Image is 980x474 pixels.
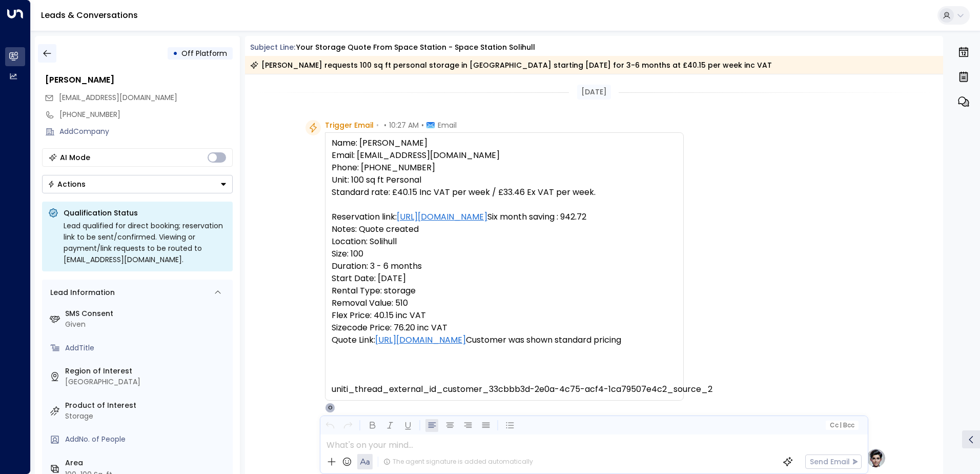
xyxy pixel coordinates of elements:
div: [GEOGRAPHIC_DATA] [65,377,229,387]
span: | [840,422,842,429]
div: Storage [65,411,229,422]
div: AddTitle [65,343,229,353]
span: • [421,120,424,130]
a: Leads & Conversations [41,9,138,21]
span: • [376,120,379,130]
div: AddNo. of People [65,434,229,445]
button: Redo [341,419,354,432]
div: AI Mode [60,152,90,163]
div: Button group with a nested menu [42,175,233,193]
span: Email [438,120,457,130]
span: y9gar1@gmail.com [59,92,177,103]
a: [URL][DOMAIN_NAME] [375,334,466,346]
label: Region of Interest [65,366,229,377]
div: Given [65,319,229,330]
span: • [384,120,386,130]
div: [PERSON_NAME] [45,74,233,86]
div: • [173,44,178,63]
button: Actions [42,175,233,193]
span: 10:27 AM [389,120,419,130]
label: SMS Consent [65,308,229,319]
span: Subject Line: [250,42,295,52]
div: O [325,403,335,413]
div: [PHONE_NUMBER] [59,109,233,120]
a: [URL][DOMAIN_NAME] [397,211,487,223]
label: Product of Interest [65,400,229,411]
div: Lead qualified for direct booking; reservation link to be sent/confirmed. Viewing or payment/link... [64,220,227,265]
p: Qualification Status [64,208,227,218]
img: profile-logo.png [866,448,886,468]
pre: Name: [PERSON_NAME] Email: [EMAIL_ADDRESS][DOMAIN_NAME] Phone: [PHONE_NUMBER] Unit: 100 sq ft Per... [332,137,677,396]
span: [EMAIL_ADDRESS][DOMAIN_NAME] [59,92,177,103]
div: The agent signature is added automatically [383,457,533,466]
span: Cc Bcc [829,422,854,429]
label: Area [65,458,229,468]
span: Trigger Email [325,120,374,130]
div: AddCompany [59,126,233,137]
button: Cc|Bcc [825,421,858,430]
div: [PERSON_NAME] requests 100 sq ft personal storage in [GEOGRAPHIC_DATA] starting [DATE] for 3-6 mo... [250,60,772,70]
div: Actions [48,180,86,189]
div: Lead Information [47,287,115,298]
button: Undo [323,419,336,432]
div: [DATE] [577,85,611,100]
span: Off Platform [181,48,227,58]
div: Your storage quote from Space Station - Space Station Solihull [296,42,535,53]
